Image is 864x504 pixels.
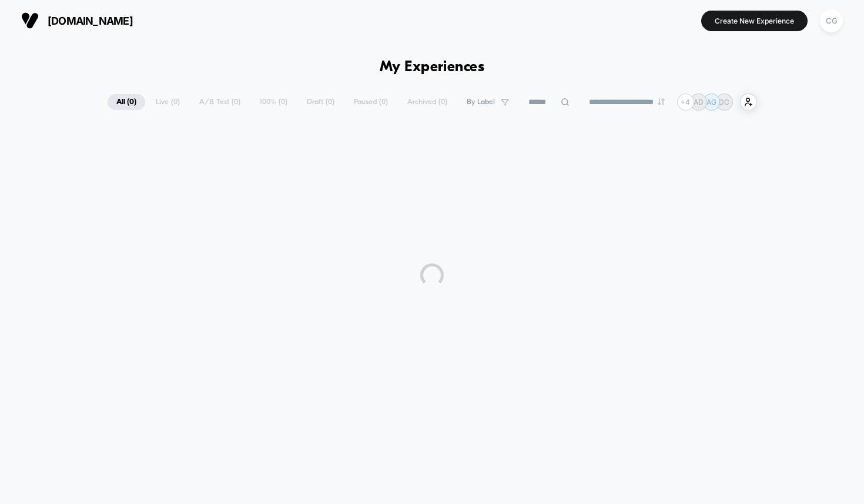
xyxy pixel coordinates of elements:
[658,98,665,105] img: end
[816,9,846,33] button: CG
[21,12,39,29] img: Visually logo
[677,94,694,111] div: + 4
[706,98,716,106] p: AG
[18,11,136,30] button: [DOMAIN_NAME]
[719,98,729,106] p: DC
[108,94,145,110] span: All ( 0 )
[48,15,133,27] span: [DOMAIN_NAME]
[820,9,843,32] div: CG
[701,11,808,31] button: Create New Experience
[694,98,704,106] p: AD
[380,59,485,76] h1: My Experiences
[467,98,495,106] span: By Label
